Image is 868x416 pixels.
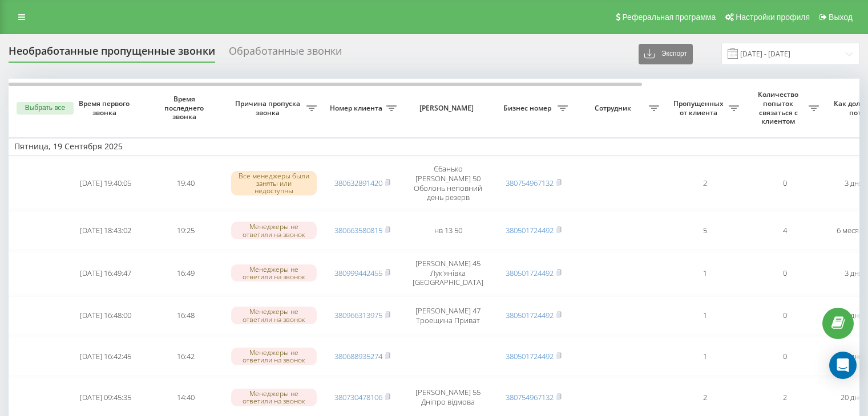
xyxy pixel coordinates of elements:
a: 380999442455 [334,268,382,278]
div: Все менеджеры были заняты или недоступны [231,171,317,196]
td: нв 13 50 [402,211,494,250]
td: 0 [745,337,825,376]
a: 380688935274 [334,351,382,361]
td: [DATE] 19:40:05 [66,158,146,209]
div: Менеджеры не ответили на звонок [231,348,317,365]
td: [DATE] 16:48:00 [66,296,146,335]
span: [PERSON_NAME] [412,104,484,113]
td: 5 [665,211,745,250]
a: 380663580815 [334,225,382,235]
a: 380966313975 [334,310,382,320]
span: Время первого звонка [75,99,136,117]
td: 19:40 [146,158,225,209]
span: Номер клиента [328,104,386,113]
div: Менеджеры не ответили на звонок [231,264,317,282]
a: 380754967132 [506,392,554,402]
a: 380730478106 [334,392,382,402]
td: 2 [665,158,745,209]
div: Менеджеры не ответили на звонок [231,389,317,406]
span: Выход [829,13,853,22]
a: 380501724492 [506,310,554,320]
td: 0 [745,252,825,293]
span: Настройки профиля [736,13,810,22]
td: 16:42 [146,337,225,376]
div: Необработанные пропущенные звонки [9,45,215,63]
td: [DATE] 16:49:47 [66,252,146,293]
td: [PERSON_NAME] 45 Лук'янівка [GEOGRAPHIC_DATA] [402,252,494,293]
span: Количество попыток связаться с клиентом [750,90,809,125]
span: Сотрудник [579,104,649,113]
div: Менеджеры не ответили на звонок [231,307,317,324]
button: Выбрать все [17,102,74,115]
a: 380501724492 [506,268,554,278]
div: Обработанные звонки [229,45,342,63]
span: Бизнес номер [499,104,558,113]
td: 19:25 [146,211,225,250]
a: 380501724492 [506,225,554,235]
td: 16:49 [146,252,225,293]
td: 0 [745,158,825,209]
td: 4 [745,211,825,250]
td: [PERSON_NAME] 47 Троещина Приват [402,296,494,335]
a: 380501724492 [506,351,554,361]
td: 0 [745,296,825,335]
span: Пропущенных от клиента [671,99,729,117]
button: Экспорт [639,44,693,64]
div: Менеджеры не ответили на звонок [231,222,317,239]
span: Реферальная программа [622,13,716,22]
td: 1 [665,337,745,376]
a: 380632891420 [334,178,382,188]
td: 1 [665,296,745,335]
td: [DATE] 16:42:45 [66,337,146,376]
a: 380754967132 [506,178,554,188]
td: 1 [665,252,745,293]
td: Єбанько [PERSON_NAME] 50 Оболонь неповний день резерв [402,158,494,209]
td: 16:48 [146,296,225,335]
td: [DATE] 18:43:02 [66,211,146,250]
div: Open Intercom Messenger [829,352,857,379]
span: Причина пропуска звонка [231,99,306,117]
span: Время последнего звонка [155,95,216,121]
